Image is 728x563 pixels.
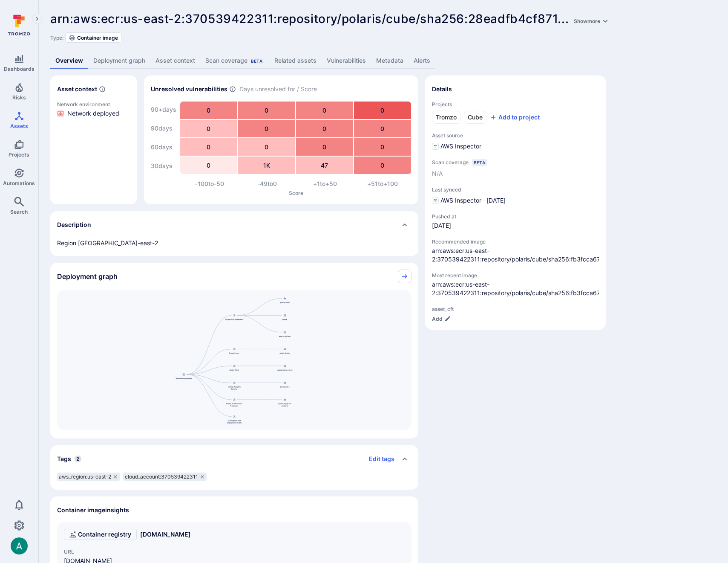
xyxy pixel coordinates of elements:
[276,403,294,407] span: polaris/mysql-ch-replicator
[354,180,411,188] div: +51 to +100
[229,85,236,94] span: Number of vulnerabilities in status ‘Open’ ‘Triaged’ and ‘In process’ divided by score and scanne...
[151,120,176,137] div: 90 days
[354,120,411,137] div: 0
[99,86,106,93] svg: Automatically discovered context associated with the asset
[468,113,483,122] span: Cube
[57,85,97,93] h2: Asset context
[296,157,353,174] div: 47
[176,377,192,380] span: TromsoSecurity/stereo
[3,180,35,186] span: Automations
[280,302,289,304] span: polaris/cloud
[483,196,485,205] p: ·
[4,66,35,72] span: Dashboards
[230,369,239,371] span: Broker Client
[432,111,460,124] a: Tromzo
[181,180,239,188] div: -100 to -50
[277,369,292,371] span: polaris/broker-client
[269,53,322,69] a: Related assets
[572,18,610,24] button: Showmore
[432,238,599,245] span: Recommended image
[282,318,288,320] span: polaris
[432,280,599,297] span: most-recent-image
[50,53,716,69] div: Asset tabs
[432,169,443,178] span: N/A
[490,113,540,122] button: Add to project
[57,473,120,481] div: aws_region:us-east-2
[57,506,129,514] h2: Container image insights
[59,473,111,480] span: aws_region:us-east-2
[238,120,295,137] div: 0
[432,142,481,151] div: AWS Inspector
[362,452,394,466] button: Edit tags
[238,180,296,188] div: -49 to 0
[432,316,451,322] button: Add
[50,211,418,238] div: Collapse description
[57,272,118,281] h2: Deployment graph
[64,548,231,555] span: URL
[10,209,28,215] span: Search
[180,120,237,137] div: 0
[238,157,295,174] div: 1K
[322,53,371,69] a: Vulnerabilities
[180,157,237,174] div: 0
[34,15,40,23] i: Expand navigation menu
[151,101,176,118] div: 90+ days
[225,403,243,407] span: MySQL to ClickHouse Replicator
[50,445,418,473] div: Collapse tags
[432,213,500,220] span: Pushed at
[225,386,243,390] span: Cube.js Analytics Backend
[9,151,29,158] span: Projects
[10,123,28,129] span: Assets
[296,102,353,119] div: 0
[225,318,243,320] span: Django Web Application
[354,157,411,174] div: 0
[280,386,290,388] span: polaris/cube
[12,94,26,101] span: Risks
[239,85,317,94] span: Days unresolved for / Score
[57,238,411,247] div: Region [GEOGRAPHIC_DATA]-east-2
[296,180,354,188] div: +1 to +50
[57,101,130,107] p: Network environment
[50,35,63,41] span: Type:
[432,272,599,279] span: Most recent image
[432,186,599,193] span: Last synced
[432,306,599,312] span: asset_cft
[296,138,353,156] div: 0
[11,537,28,554] img: ACg8ocLSa5mPYBaXNx3eFu_EmspyJX0laNWN7cXOFirfQ7srZveEpg=s96-c
[440,196,481,205] span: AWS Inspector
[432,247,599,264] span: recommended-image
[57,221,91,229] h2: Description
[432,221,500,230] span: pushed-at
[150,53,200,69] a: Asset context
[180,138,237,156] div: 0
[50,12,558,26] span: arn:aws:ecr:us-east-2:370539422311:repository/polaris/cube/sha256:28eadfb4cf871
[371,53,409,69] a: Metadata
[572,12,610,26] a: Showmore
[432,159,469,165] span: Scan coverage
[57,109,130,118] li: Network deployed
[225,419,243,424] span: Development and Deployment Scripts
[280,352,290,354] span: polaris/broker
[78,530,131,539] span: Container registry
[238,138,295,156] div: 0
[75,456,81,462] span: 2
[354,138,411,156] div: 0
[558,12,610,26] span: ...
[123,473,207,481] div: cloud_account:370539422311
[279,335,291,337] span: polaris-workers
[125,473,198,480] span: cloud_account:370539422311
[432,132,599,139] span: Asset source
[229,352,239,354] span: Broker Server
[409,53,435,69] a: Alerts
[486,196,506,205] span: [DATE]
[181,190,411,196] p: Score
[238,102,295,119] div: 0
[151,157,176,174] div: 30 days
[151,85,227,93] h2: Unresolved vulnerabilities
[50,53,88,69] a: Overview
[55,99,132,119] a: Click to view evidence
[77,35,118,41] span: Container image
[151,139,176,156] div: 60 days
[249,58,264,64] div: Beta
